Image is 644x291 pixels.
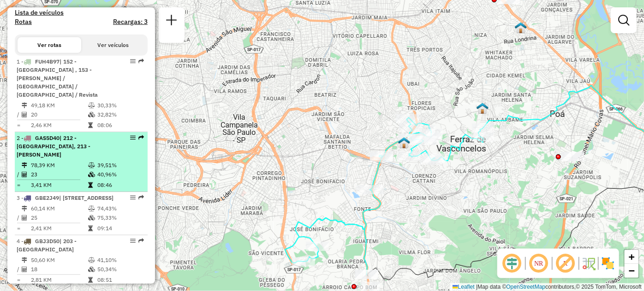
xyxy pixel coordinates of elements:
[17,121,21,130] td: =
[30,110,88,119] td: 20
[88,206,95,211] i: % de utilização do peso
[130,195,136,200] em: Opções
[97,161,143,170] td: 39,51%
[97,121,143,130] td: 08:06
[30,256,88,265] td: 50,60 KM
[30,224,88,233] td: 2,41 KM
[629,251,635,262] span: +
[35,134,60,141] span: GAS5D40
[453,284,475,290] a: Leaflet
[88,226,93,231] i: Tempo total em rota
[17,180,21,190] td: =
[17,110,21,119] td: /
[18,37,81,53] button: Ver rotas
[138,58,144,64] em: Rota exportada
[30,170,88,179] td: 23
[17,58,98,98] span: 1 -
[130,135,136,140] em: Opções
[138,195,144,200] em: Rota exportada
[476,284,477,290] span: |
[97,256,143,265] td: 41,10%
[97,224,143,233] td: 09:14
[130,58,136,64] em: Opções
[22,172,27,177] i: Total de Atividades
[357,282,380,291] div: Atividade não roteirizada - JOAQUIM FREIRE SOBRI
[88,277,93,283] i: Tempo total em rota
[113,18,148,26] h4: Recargas: 3
[528,252,550,274] span: Ocultar NR
[30,161,88,170] td: 78,39 KM
[17,213,21,222] td: /
[30,121,88,130] td: 2,46 KM
[88,257,95,263] i: % de utilização do peso
[17,194,113,201] span: 3 -
[501,252,523,274] span: Ocultar deslocamento
[88,122,93,128] i: Tempo total em rota
[97,170,143,179] td: 40,96%
[35,238,60,244] span: GBJ3D50
[15,18,32,26] a: Rotas
[59,194,113,201] span: | [STREET_ADDRESS]
[15,9,148,17] h4: Lista de veículos
[88,267,95,272] i: % de utilização da cubagem
[30,213,88,222] td: 25
[450,283,644,291] div: Map data © contributors,© 2025 TomTom, Microsoft
[22,206,27,211] i: Distância Total
[17,238,77,253] span: 4 -
[17,238,77,253] span: | 203 - [GEOGRAPHIC_DATA]
[88,163,95,168] i: % de utilização do peso
[17,134,90,158] span: 2 -
[97,275,143,285] td: 08:51
[35,194,59,201] span: GBE2J49
[88,103,95,108] i: % de utilização do peso
[398,137,410,149] img: DS Teste
[22,103,27,108] i: Distância Total
[30,204,88,213] td: 60,14 KM
[30,180,88,190] td: 3,41 KM
[97,204,143,213] td: 74,43%
[507,284,546,290] a: OpenStreetMap
[88,112,95,117] i: % de utilização da cubagem
[515,22,527,34] img: 631 UDC Light WCL Cidade Kemel
[625,264,638,278] a: Zoom out
[97,265,143,274] td: 50,34%
[477,102,489,114] img: 607 UDC Full Ferraz de Vasconcelos
[22,112,27,117] i: Total de Atividades
[22,163,27,168] i: Distância Total
[555,252,577,274] span: Exibir rótulo
[81,37,145,53] button: Ver veículos
[97,101,143,110] td: 30,33%
[88,172,95,177] i: % de utilização da cubagem
[97,110,143,119] td: 32,82%
[88,182,93,188] i: Tempo total em rota
[625,250,638,264] a: Zoom in
[22,267,27,272] i: Total de Atividades
[17,58,98,98] span: | 152 - [GEOGRAPHIC_DATA] , 153 - [PERSON_NAME] / [GEOGRAPHIC_DATA] / [GEOGRAPHIC_DATA] / Revista
[581,256,596,271] img: Fluxo de ruas
[30,265,88,274] td: 18
[88,215,95,221] i: % de utilização da cubagem
[17,224,21,233] td: =
[138,238,144,244] em: Rota exportada
[97,213,143,222] td: 75,33%
[17,170,21,179] td: /
[17,134,90,158] span: | 212 - [GEOGRAPHIC_DATA], 213 - [PERSON_NAME]
[30,101,88,110] td: 49,18 KM
[17,265,21,274] td: /
[97,180,143,190] td: 08:46
[601,256,615,271] img: Exibir/Ocultar setores
[561,152,584,161] div: Atividade não roteirizada - ATAC BRASILEIRO LTDA
[629,265,635,276] span: −
[35,58,60,65] span: FUH4B97
[614,11,633,29] a: Exibir filtros
[22,215,27,221] i: Total de Atividades
[22,257,27,263] i: Distância Total
[130,238,136,244] em: Opções
[30,275,88,285] td: 2,81 KM
[17,275,21,285] td: =
[162,11,181,32] a: Nova sessão e pesquisa
[138,135,144,140] em: Rota exportada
